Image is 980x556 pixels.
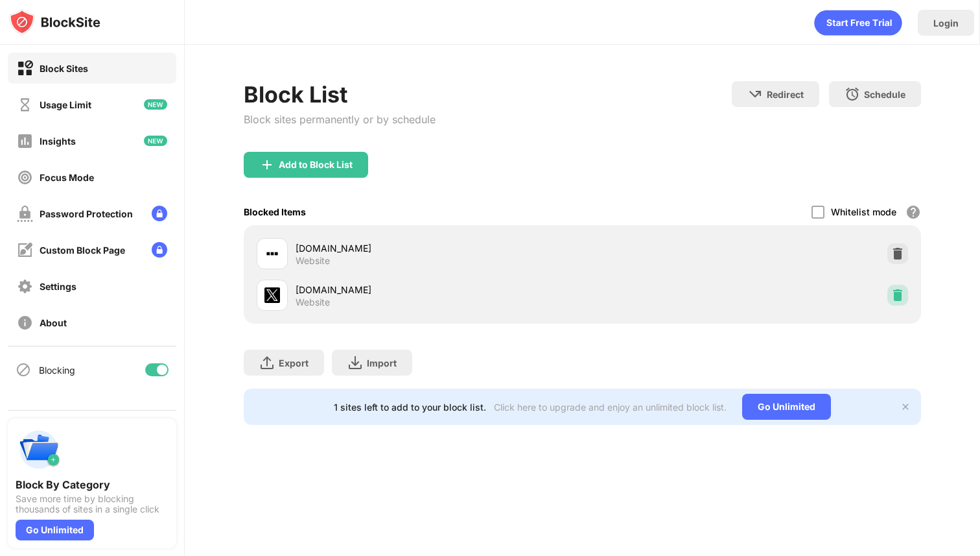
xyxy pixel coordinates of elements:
[296,241,583,255] div: [DOMAIN_NAME]
[17,242,33,258] img: customize-block-page-off.svg
[40,172,94,183] div: Focus Mode
[16,478,169,491] div: Block By Category
[244,113,436,126] div: Block sites permanently or by schedule
[814,10,902,36] div: animation
[767,89,804,100] div: Redirect
[16,494,169,514] div: Save more time by blocking thousands of sites in a single click
[17,97,33,113] img: time-usage-off.svg
[17,278,33,295] img: settings-off.svg
[17,169,33,186] img: focus-off.svg
[296,283,583,296] div: [DOMAIN_NAME]
[17,315,33,331] img: about-off.svg
[16,426,62,473] img: push-categories.svg
[831,206,896,217] div: Whitelist mode
[39,365,75,376] div: Blocking
[296,255,330,267] div: Website
[244,81,436,108] div: Block List
[900,402,911,412] img: x-button.svg
[933,18,959,29] div: Login
[152,206,167,221] img: lock-menu.svg
[40,208,133,219] div: Password Protection
[9,9,100,35] img: logo-blocksite.svg
[16,520,94,540] div: Go Unlimited
[244,206,306,217] div: Blocked Items
[40,281,76,292] div: Settings
[40,317,67,328] div: About
[40,99,91,110] div: Usage Limit
[17,133,33,149] img: insights-off.svg
[279,357,309,369] div: Export
[296,296,330,308] div: Website
[40,245,125,256] div: Custom Block Page
[17,206,33,222] img: password-protection-off.svg
[864,89,905,100] div: Schedule
[264,246,280,261] img: favicons
[264,287,280,303] img: favicons
[144,99,167,110] img: new-icon.svg
[334,402,486,413] div: 1 sites left to add to your block list.
[494,402,727,413] div: Click here to upgrade and enjoy an unlimited block list.
[17,60,33,77] img: block-on.svg
[40,136,76,147] div: Insights
[152,242,167,258] img: lock-menu.svg
[367,357,397,369] div: Import
[40,63,88,74] div: Block Sites
[279,160,353,170] div: Add to Block List
[16,362,31,378] img: blocking-icon.svg
[144,136,167,146] img: new-icon.svg
[742,394,831,420] div: Go Unlimited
